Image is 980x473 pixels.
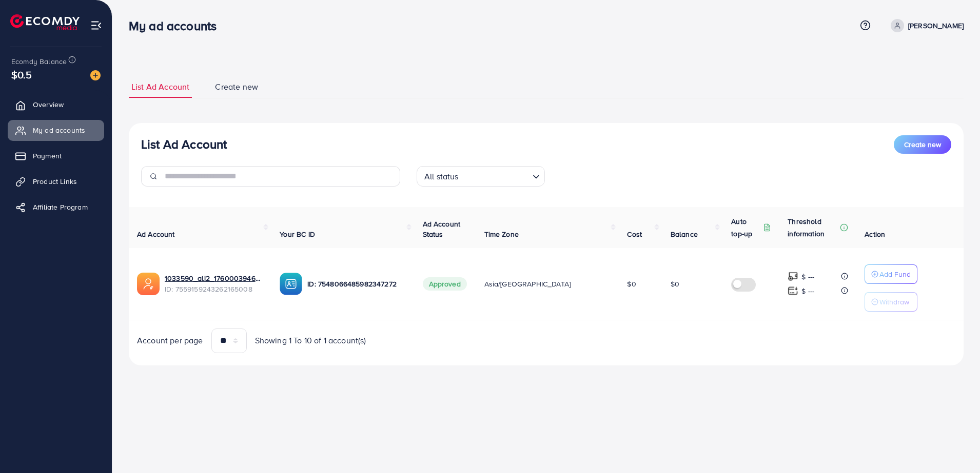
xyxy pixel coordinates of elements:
[887,19,964,32] a: [PERSON_NAME]
[33,99,64,110] span: Overview
[671,229,698,239] span: Balance
[801,285,814,297] p: $ ---
[423,219,461,239] span: Ad Account Status
[423,277,467,291] span: Approved
[484,279,571,289] span: Asia/[GEOGRAPHIC_DATA]
[33,151,62,161] span: Payment
[129,18,225,33] h3: My ad accounts
[165,273,263,294] div: <span class='underline'>1033590_ali2_1760003946932</span></br>7559159243262165008
[865,229,885,239] span: Action
[484,229,519,239] span: Time Zone
[131,81,189,93] span: List Ad Account
[11,56,67,67] span: Ecomdy Balance
[137,335,203,346] span: Account per page
[165,273,263,283] a: 1033590_ali2_1760003946932
[422,169,461,184] span: All status
[627,279,636,289] span: $0
[33,125,85,135] span: My ad accounts
[462,167,528,184] input: Search for option
[801,271,814,283] p: $ ---
[894,135,951,154] button: Create new
[908,19,964,32] p: [PERSON_NAME]
[137,273,160,295] img: ic-ads-acc.e4c84228.svg
[865,292,917,312] button: Withdraw
[137,229,175,239] span: Ad Account
[280,273,302,295] img: ic-ba-acc.ded83a64.svg
[165,284,263,294] span: ID: 7559159243262165008
[33,176,77,187] span: Product Links
[90,70,101,80] img: image
[141,137,227,152] h3: List Ad Account
[33,202,88,212] span: Affiliate Program
[307,278,406,290] p: ID: 7548066485982347272
[215,81,258,93] span: Create new
[8,146,104,166] a: Payment
[8,94,104,115] a: Overview
[879,296,909,308] p: Withdraw
[788,271,798,282] img: top-up amount
[90,19,102,31] img: menu
[879,268,911,280] p: Add Fund
[731,215,761,240] p: Auto top-up
[8,197,104,217] a: Affiliate Program
[280,229,315,239] span: Your BC ID
[11,67,32,82] span: $0.5
[8,120,104,140] a: My ad accounts
[417,166,545,187] div: Search for option
[10,14,80,30] img: logo
[255,335,366,346] span: Showing 1 To 10 of 1 account(s)
[788,285,798,296] img: top-up amount
[788,215,838,240] p: Threshold information
[904,139,941,150] span: Create new
[865,264,917,284] button: Add Fund
[8,171,104,192] a: Product Links
[671,279,679,289] span: $0
[627,229,642,239] span: Cost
